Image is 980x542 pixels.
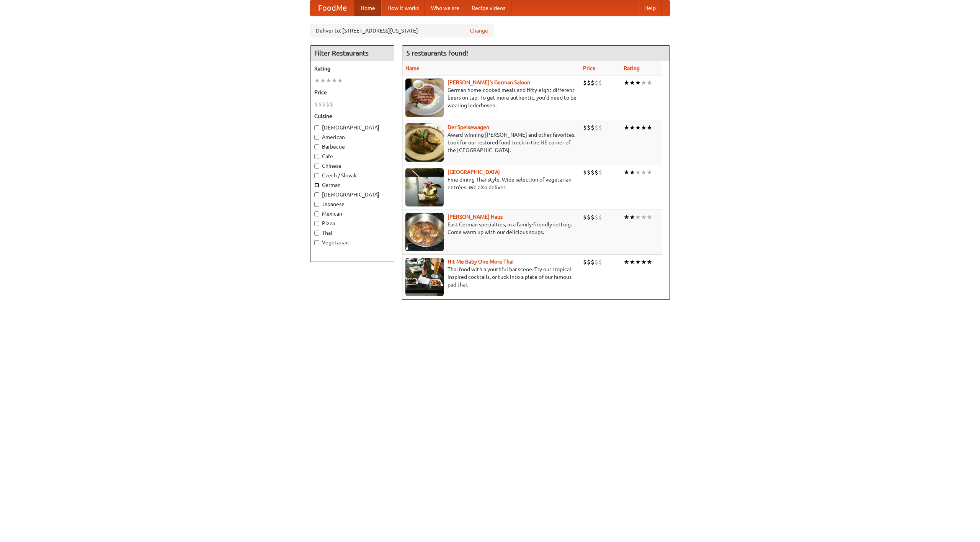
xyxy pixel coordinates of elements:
label: [DEMOGRAPHIC_DATA] [314,124,390,131]
label: German [314,181,390,189]
li: $ [598,213,602,221]
li: ★ [635,79,641,87]
input: [DEMOGRAPHIC_DATA] [314,192,319,197]
p: Thai food with a youthful bar scene. Try our tropical inspired cocktails, or tuck into a plate of... [405,265,577,288]
li: ★ [624,168,629,177]
input: [DEMOGRAPHIC_DATA] [314,125,319,130]
label: Czech / Slovak [314,172,390,179]
a: FoodMe [310,0,354,16]
a: Recipe videos [465,0,511,16]
li: ★ [641,168,647,177]
a: [PERSON_NAME]'s German Saloon [448,79,530,85]
img: satay.jpg [405,168,444,206]
input: Thai [314,231,319,236]
li: ★ [635,123,641,132]
li: ★ [314,76,320,85]
li: ★ [624,79,629,87]
li: ★ [647,123,652,132]
li: $ [595,79,598,87]
li: $ [591,258,595,266]
li: $ [598,79,602,87]
li: $ [587,213,591,221]
li: $ [595,258,598,266]
img: speisewagen.jpg [405,123,444,162]
p: Award-winning [PERSON_NAME] and other favorites. Look for our restored food truck in the NE corne... [405,131,577,154]
li: $ [583,213,587,221]
li: $ [314,100,318,108]
a: Price [583,65,596,71]
li: ★ [641,79,647,87]
input: Czech / Slovak [314,173,319,178]
label: Mexican [314,210,390,218]
li: ★ [629,213,635,221]
label: [DEMOGRAPHIC_DATA] [314,191,390,198]
h5: Price [314,88,390,96]
label: Chinese [314,162,390,170]
li: $ [587,79,591,87]
li: ★ [647,213,652,221]
li: ★ [337,76,343,85]
input: German [314,183,319,188]
li: ★ [647,168,652,177]
a: Home [354,0,381,16]
li: ★ [635,213,641,221]
li: $ [595,123,598,132]
li: $ [598,123,602,132]
h5: Cuisine [314,112,390,120]
a: Rating [624,65,640,71]
li: ★ [635,258,641,266]
li: ★ [641,258,647,266]
li: ★ [320,76,326,85]
li: $ [583,168,587,177]
li: ★ [326,76,332,85]
li: $ [587,168,591,177]
h5: Rating [314,65,390,72]
label: Cafe [314,152,390,160]
li: ★ [629,123,635,132]
label: Barbecue [314,143,390,151]
li: ★ [332,76,337,85]
p: Fine dining Thai-style. Wide selection of vegetarian entrées. We also deliver. [405,176,577,191]
li: $ [322,100,326,108]
a: Help [638,0,662,16]
li: ★ [629,168,635,177]
a: [PERSON_NAME] Haus [448,214,503,220]
input: Barbecue [314,144,319,149]
li: $ [326,100,330,108]
input: Chinese [314,164,319,169]
li: ★ [647,79,652,87]
input: Cafe [314,154,319,159]
p: German home-cooked meals and fifty-eight different beers on tap. To get more authentic, you'd nee... [405,86,577,109]
li: $ [587,258,591,266]
li: ★ [629,79,635,87]
li: ★ [624,123,629,132]
input: Japanese [314,202,319,207]
li: ★ [624,258,629,266]
a: Der Speisewagen [448,124,489,130]
label: Pizza [314,219,390,227]
a: Hit Me Baby One More Thai [448,259,514,265]
li: $ [587,123,591,132]
li: $ [595,168,598,177]
label: Thai [314,229,390,237]
h4: Filter Restaurants [310,46,394,61]
b: [GEOGRAPHIC_DATA] [448,169,500,175]
a: Who we are [425,0,465,16]
li: $ [591,213,595,221]
img: kohlhaus.jpg [405,213,444,251]
input: American [314,135,319,140]
li: $ [318,100,322,108]
li: $ [591,79,595,87]
li: ★ [624,213,629,221]
input: Pizza [314,221,319,226]
li: $ [591,123,595,132]
label: Japanese [314,200,390,208]
li: $ [598,258,602,266]
li: $ [330,100,333,108]
label: American [314,133,390,141]
p: East German specialties, in a family-friendly setting. Come warm up with our delicious soups. [405,221,577,236]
